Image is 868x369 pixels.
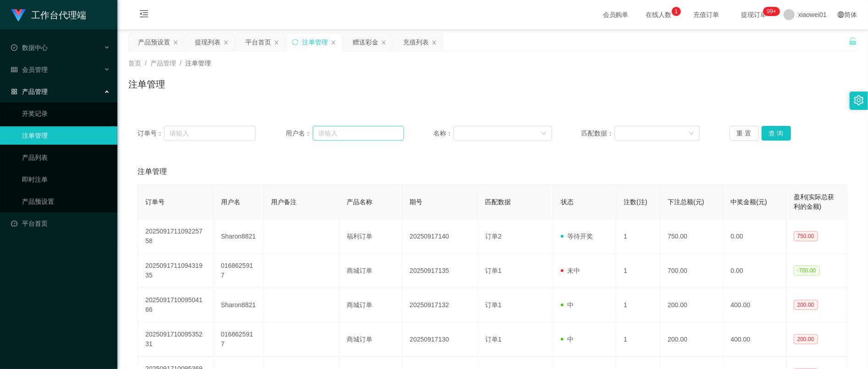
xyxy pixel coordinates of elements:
span: 提现订单 [737,11,772,18]
span: 中奖金额(元) [731,198,767,206]
td: 20250917140 [403,219,478,254]
i: 图标: menu-fold [128,0,160,30]
span: 下注总额(元) [668,198,704,206]
a: 图标: dashboard平台首页 [11,214,110,233]
td: Sharon8821 [214,288,264,322]
i: 图标: close [274,40,279,45]
p: 1 [674,7,678,16]
input: 请输入 [313,126,404,141]
td: Sharon8821 [214,219,264,254]
div: 注单管理 [302,33,328,51]
i: 图标: sync [292,39,299,45]
div: 充值列表 [403,33,429,51]
td: 1 [616,254,660,288]
div: 产品预设置 [138,33,170,51]
div: 平台首页 [245,33,271,51]
td: 20250917132 [403,288,478,322]
i: 图标: close [331,40,336,45]
span: 注单管理 [185,60,211,67]
td: 0.00 [724,219,786,254]
span: 订单1 [485,301,502,309]
td: 202509171109431935 [138,254,214,288]
span: 注数(注) [624,198,647,206]
i: 图标: close [223,40,229,45]
i: 图标: unlock [849,37,857,45]
span: 订单号： [138,129,164,138]
span: -700.00 [794,266,820,276]
sup: 1216 [763,7,780,16]
span: 名称： [433,129,453,138]
td: 0168625917 [214,322,264,357]
span: 订单1 [485,267,502,274]
td: 商城订单 [339,288,402,322]
i: 图标: global [838,11,844,18]
td: 0.00 [724,254,786,288]
sup: 1 [672,7,681,16]
span: 盈利(实际总获利的金额) [794,193,835,210]
td: 1 [616,322,660,357]
td: 20250917135 [403,254,478,288]
span: 订单号 [145,198,165,206]
span: / [145,60,147,67]
span: 产品管理 [150,60,176,67]
span: / [180,60,182,67]
span: 匹配数据： [581,129,614,138]
input: 请输入 [164,126,256,141]
td: 200.00 [660,288,723,322]
span: 会员管理 [11,66,48,73]
span: 数据中心 [11,44,48,51]
button: 查 询 [762,126,791,141]
span: 充值订单 [689,11,724,18]
td: 福利订单 [339,219,402,254]
a: 注单管理 [22,126,110,145]
td: 200.00 [660,322,723,357]
span: 中 [561,336,574,343]
span: 用户名 [221,198,240,206]
td: 750.00 [660,219,723,254]
i: 图标: check-circle-o [11,44,17,51]
span: 匹配数据 [485,198,511,206]
i: 图标: close [173,40,178,45]
span: 中 [561,301,574,309]
td: 1 [616,219,660,254]
h1: 注单管理 [128,77,165,91]
i: 图标: close [431,40,437,45]
td: 202509171009535231 [138,322,214,357]
div: 赠送彩金 [353,33,378,51]
img: logo.9652507e.png [11,9,26,22]
td: 商城订单 [339,322,402,357]
span: 750.00 [794,231,818,241]
span: 首页 [128,60,141,67]
i: 图标: down [689,130,694,137]
span: 订单1 [485,336,502,343]
span: 在线人数 [641,11,676,18]
a: 工作台代理端 [11,11,86,18]
a: 产品列表 [22,148,110,167]
a: 开奖记录 [22,104,110,123]
td: 0168625917 [214,254,264,288]
i: 图标: down [541,130,547,137]
td: 202509171009504166 [138,288,214,322]
h1: 工作台代理端 [31,0,86,30]
i: 图标: table [11,66,17,73]
span: 200.00 [794,300,818,310]
span: 产品管理 [11,88,48,95]
a: 即时注单 [22,170,110,189]
td: 商城订单 [339,254,402,288]
i: 图标: appstore-o [11,88,17,95]
i: 图标: close [381,40,387,45]
td: 700.00 [660,254,723,288]
span: 200.00 [794,334,818,344]
div: 提现列表 [195,33,221,51]
span: 状态 [561,198,574,206]
span: 订单2 [485,233,502,240]
span: 用户备注 [271,198,297,206]
td: 1 [616,288,660,322]
td: 202509171109225758 [138,219,214,254]
td: 20250917130 [403,322,478,357]
span: 产品名称 [347,198,372,206]
span: 用户名： [286,129,313,138]
a: 产品预设置 [22,192,110,211]
td: 400.00 [724,322,786,357]
td: 400.00 [724,288,786,322]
